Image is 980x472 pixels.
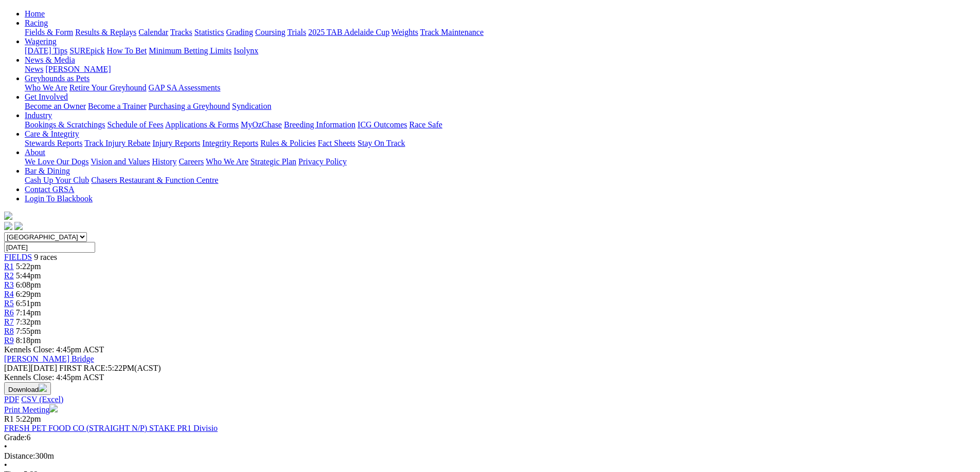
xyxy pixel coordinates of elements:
a: Stay On Track [358,139,405,147]
a: R2 [4,271,14,280]
div: News & Media [25,65,976,74]
a: R8 [4,327,14,335]
a: R5 [4,299,14,308]
span: Kennels Close: 4:45pm ACST [4,345,104,354]
a: Integrity Reports [202,139,258,147]
a: Tracks [170,28,192,36]
span: 5:22PM(ACST) [59,364,161,372]
a: Print Meeting [4,405,58,414]
span: 5:44pm [16,271,41,280]
div: Greyhounds as Pets [25,83,976,92]
span: 8:18pm [16,336,41,345]
a: News [25,65,43,73]
a: About [25,148,45,157]
img: download.svg [39,384,47,392]
a: Statistics [194,28,224,36]
a: Results & Replays [75,28,136,36]
div: Kennels Close: 4:45pm ACST [4,373,976,382]
a: Stewards Reports [25,139,82,147]
div: Wagering [25,46,976,55]
span: • [4,442,7,451]
a: FRESH PET FOOD CO (STRAIGHT N/P) STAKE PR1 Divisio [4,424,218,432]
a: Syndication [232,102,271,110]
a: Greyhounds as Pets [25,74,90,83]
span: 7:32pm [16,317,41,326]
a: R9 [4,336,14,345]
span: [DATE] [4,364,31,372]
a: Cash Up Your Club [25,176,89,184]
a: Careers [179,157,204,166]
span: 7:55pm [16,327,41,335]
a: [DATE] Tips [25,46,67,55]
a: Schedule of Fees [107,120,163,129]
a: Bookings & Scratchings [25,120,105,129]
input: Select date [4,242,95,253]
a: Login To Blackbook [25,194,93,203]
a: Wagering [25,37,57,46]
span: 6:51pm [16,299,41,308]
a: Contact GRSA [25,185,74,194]
span: FIRST RACE: [59,364,108,372]
a: Coursing [255,28,286,36]
a: We Love Our Dogs [25,157,88,166]
div: 6 [4,433,976,442]
a: Breeding Information [284,120,355,129]
div: Bar & Dining [25,176,976,185]
span: R1 [4,414,14,423]
span: 6:29pm [16,290,41,298]
a: R6 [4,308,14,317]
span: 9 races [34,253,57,261]
div: About [25,157,976,166]
div: Racing [25,28,976,37]
a: MyOzChase [241,120,282,129]
a: R7 [4,317,14,326]
div: Industry [25,120,976,129]
img: printer.svg [49,404,58,412]
a: Injury Reports [152,139,200,147]
a: Vision and Values [91,157,150,166]
span: 5:22pm [16,262,41,271]
a: Purchasing a Greyhound [149,102,230,110]
a: SUREpick [69,46,104,55]
a: Bar & Dining [25,166,70,175]
a: Care & Integrity [25,129,79,138]
a: Track Maintenance [420,28,484,36]
a: Track Injury Rebate [84,139,150,147]
a: Weights [391,28,418,36]
a: GAP SA Assessments [149,83,221,92]
span: [DATE] [4,364,57,372]
div: Download [4,395,976,404]
a: R3 [4,280,14,289]
a: CSV (Excel) [21,395,63,404]
a: 2025 TAB Adelaide Cup [308,28,389,36]
img: facebook.svg [4,222,12,230]
span: Grade: [4,433,27,442]
a: Fields & Form [25,28,73,36]
a: Become a Trainer [88,102,147,110]
a: Race Safe [409,120,442,129]
a: R4 [4,290,14,298]
a: Grading [226,28,253,36]
a: Fact Sheets [318,139,355,147]
a: FIELDS [4,253,32,261]
a: Calendar [138,28,168,36]
a: Isolynx [234,46,258,55]
div: 300m [4,451,976,461]
a: Trials [287,28,306,36]
a: Industry [25,111,52,120]
a: Home [25,9,45,18]
span: Distance: [4,451,35,460]
a: R1 [4,262,14,271]
a: [PERSON_NAME] [45,65,111,73]
a: Chasers Restaurant & Function Centre [91,176,218,184]
a: Become an Owner [25,102,86,110]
